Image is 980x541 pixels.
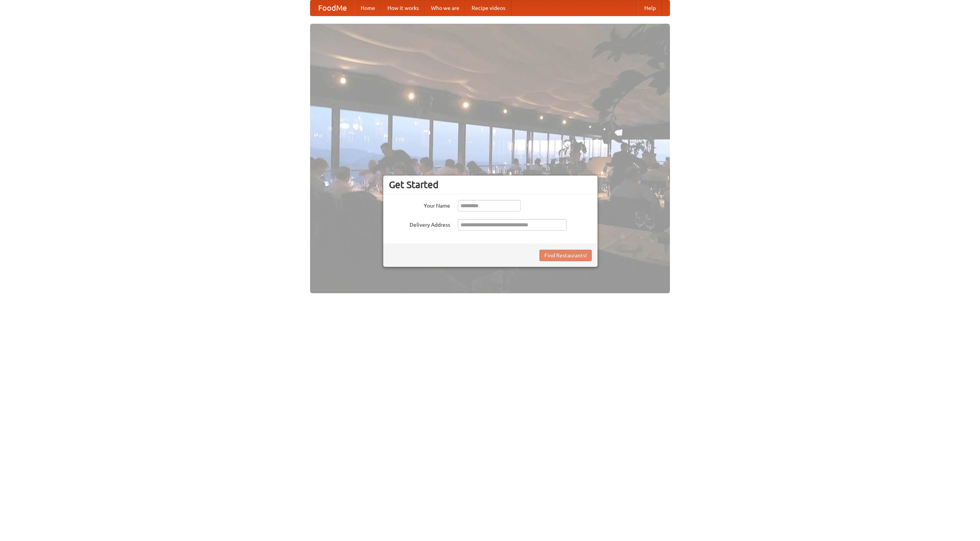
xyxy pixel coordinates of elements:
a: How it works [381,0,425,16]
button: Find Restaurants! [539,250,592,261]
label: Delivery Address [389,219,450,229]
h3: Get Started [389,179,592,190]
a: Help [638,0,662,16]
a: FoodMe [310,0,354,16]
a: Home [354,0,381,16]
label: Your Name [389,200,450,210]
a: Recipe videos [465,0,511,16]
a: Who we are [425,0,465,16]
